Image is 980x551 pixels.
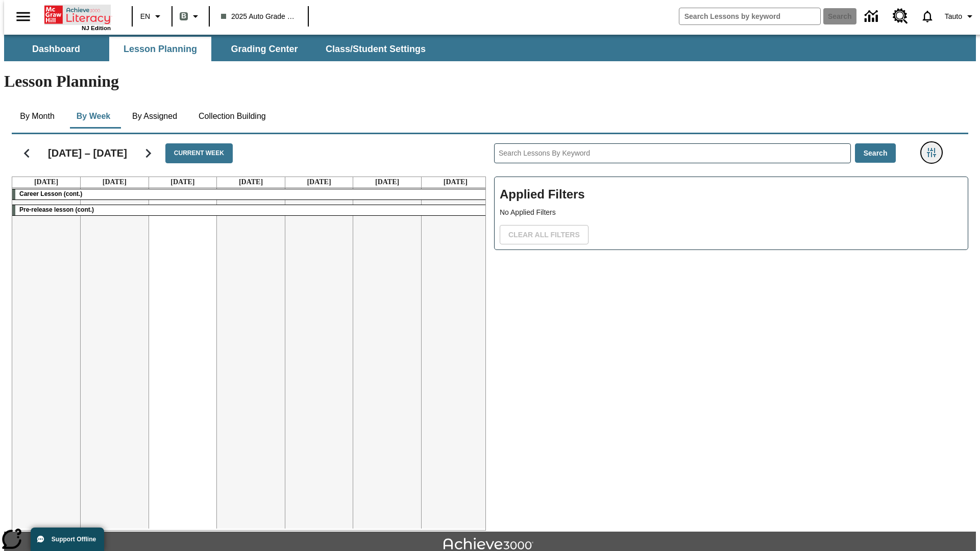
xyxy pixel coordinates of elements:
span: NJ Edition [82,25,111,31]
button: Boost Class color is gray green. Change class color [176,7,206,26]
div: Search [486,130,968,531]
a: Data Center [859,3,887,31]
div: Applied Filters [494,177,968,250]
button: Search [855,143,896,163]
span: EN [140,11,150,22]
a: October 15, 2025 [168,177,197,187]
button: Next [135,140,161,166]
button: By Month [12,104,63,129]
button: Current Week [165,143,233,163]
a: October 19, 2025 [442,177,470,187]
a: October 18, 2025 [373,177,401,187]
div: Calendar [4,130,486,531]
a: October 13, 2025 [32,177,60,187]
span: B [181,10,186,22]
span: Career Lesson (cont.) [19,190,82,197]
button: Lesson Planning [109,37,211,61]
a: Notifications [914,3,941,30]
span: Pre-release lesson (cont.) [19,206,94,213]
button: Filters Side menu [921,142,942,163]
span: Support Offline [52,536,96,543]
span: Class/Student Settings [326,43,426,55]
a: October 16, 2025 [237,177,265,187]
button: Dashboard [5,37,107,61]
a: October 17, 2025 [305,177,333,187]
span: Tauto [945,11,962,22]
input: Search Lessons By Keyword [495,144,850,163]
button: By Week [68,104,119,129]
div: Pre-release lesson (cont.) [12,205,489,215]
h2: [DATE] – [DATE] [48,147,127,159]
button: Support Offline [31,528,104,551]
button: Language: EN, Select a language [136,7,168,26]
div: SubNavbar [4,35,976,61]
span: Lesson Planning [124,43,197,55]
h2: Applied Filters [500,182,963,207]
div: SubNavbar [4,37,435,61]
a: October 14, 2025 [101,177,129,187]
a: Home [44,5,111,25]
div: Home [44,4,111,31]
div: Career Lesson (cont.) [12,189,489,199]
button: Class/Student Settings [317,37,434,61]
span: Dashboard [32,43,80,55]
p: No Applied Filters [500,207,963,218]
h1: Lesson Planning [4,72,976,91]
span: 2025 Auto Grade 1 B [221,11,297,22]
span: Grading Center [231,43,298,55]
button: Grading Center [213,37,315,61]
button: Previous [14,140,40,166]
button: Open side menu [8,2,38,32]
button: Collection Building [190,104,274,129]
button: Profile/Settings [941,7,980,26]
a: Resource Center, Will open in new tab [887,3,914,30]
button: By Assigned [124,104,185,129]
input: search field [679,8,820,24]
